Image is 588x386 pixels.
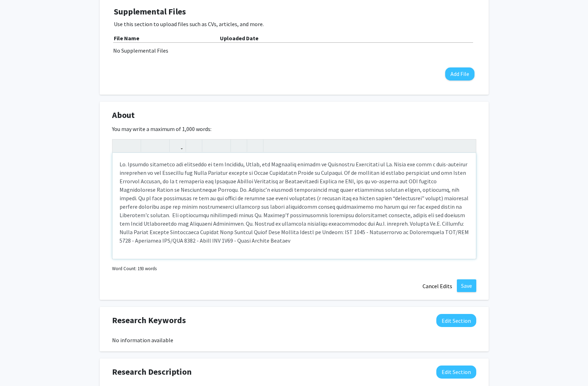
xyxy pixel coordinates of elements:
[188,139,200,152] button: Insert Image
[445,67,475,81] button: Add File
[171,139,184,152] button: Link
[112,109,135,121] span: About
[112,265,157,272] small: Word Count: 193 words
[249,139,261,152] button: Insert horizontal rule
[436,314,476,327] button: Edit Research Keywords
[113,46,475,55] div: No Supplemental Files
[457,279,476,292] button: Save
[112,153,476,259] div: Note to users with screen readers: Please deactivate our accessibility plugin for this page as it...
[462,139,474,152] button: Fullscreen
[114,35,139,42] b: File Name
[418,279,457,293] button: Cancel Edits
[5,354,30,381] iframe: Chat
[112,125,211,133] label: You may write a maximum of 1,000 words:
[204,139,216,152] button: Unordered list
[155,139,168,152] button: Subscript
[436,366,476,379] button: Edit Research Description
[220,35,258,42] b: Uploaded Date
[216,139,229,152] button: Ordered list
[114,139,127,152] button: Strong (Ctrl + B)
[127,139,139,152] button: Emphasis (Ctrl + I)
[143,139,155,152] button: Superscript
[112,336,476,344] div: No information available
[233,139,245,152] button: Remove format
[112,314,186,327] span: Research Keywords
[114,7,475,17] h4: Supplemental Files
[114,20,475,28] p: Use this section to upload files such as CVs, articles, and more.
[112,366,192,378] span: Research Description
